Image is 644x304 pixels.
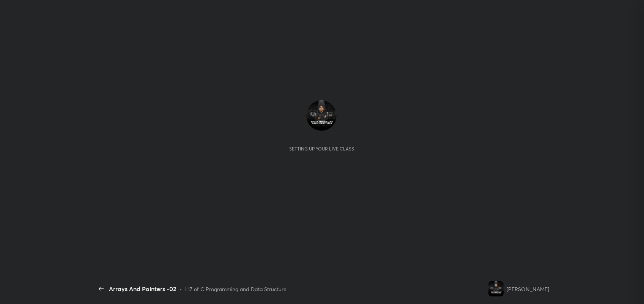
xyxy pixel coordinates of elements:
img: e60519a4c4f740609fbc41148676dd3d.jpg [306,100,337,131]
div: [PERSON_NAME] [507,285,549,293]
div: • [180,285,182,293]
div: Setting up your live class [289,146,354,152]
div: L17 of C Programming and Data Structure [185,285,287,293]
img: e60519a4c4f740609fbc41148676dd3d.jpg [488,281,504,296]
div: Arrays And Pointers -02 [109,284,176,293]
